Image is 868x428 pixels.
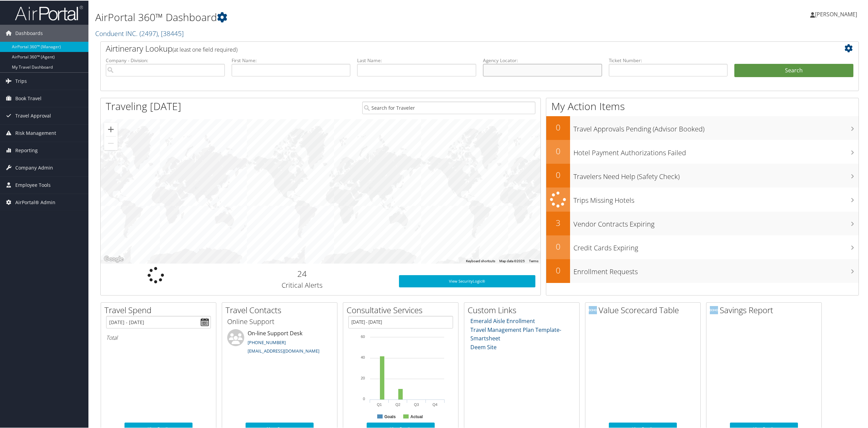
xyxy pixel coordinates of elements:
[546,264,570,275] h2: 0
[172,45,237,53] span: (at least one field required)
[546,211,858,235] a: 3Vendor Contracts Expiring
[216,280,389,289] h3: Critical Alerts
[573,192,858,204] h3: Trips Missing Hotels
[432,402,437,406] text: Q4
[483,56,602,63] label: Agency Locator:
[589,305,597,314] img: domo-logo.png
[546,187,858,211] a: Trips Missing Hotels
[414,402,419,406] text: Q3
[15,107,51,124] span: Travel Approval
[248,339,286,345] a: [PHONE_NUMBER]
[15,4,83,20] img: airportal-logo.png
[710,305,718,314] img: domo-logo.png
[499,258,525,262] span: Map data ©2025
[470,343,497,350] a: Deem Site
[546,163,858,187] a: 0Travelers Need Help (Safety Check)
[232,56,351,63] label: First Name:
[468,304,579,315] h2: Custom Links
[546,240,570,252] h2: 0
[546,235,858,258] a: 0Credit Cards Expiring
[106,333,211,341] h6: Total
[361,355,365,359] tspan: 40
[410,414,423,418] text: Actual
[399,274,535,287] a: View SecurityLogic®
[15,124,56,141] span: Risk Management
[546,139,858,163] a: 0Hotel Payment Authorizations Failed
[104,304,216,315] h2: Travel Spend
[573,168,858,181] h3: Travelers Need Help (Safety Check)
[546,121,570,132] h2: 0
[466,258,495,263] button: Keyboard shortcuts
[224,328,335,356] li: On-line Support Desk
[573,239,858,252] h3: Credit Cards Expiring
[362,101,535,113] input: Search for Traveler
[363,396,365,400] tspan: 0
[15,141,38,158] span: Reporting
[609,56,728,63] label: Ticket Number:
[470,317,535,324] a: Emerald Aisle Enrollment
[102,254,125,263] a: Open this area in Google Maps (opens a new window)
[573,144,858,157] h3: Hotel Payment Authorizations Failed
[216,267,389,279] h2: 24
[104,122,118,136] button: Zoom in
[104,136,118,149] button: Zoom out
[573,263,858,276] h3: Enrollment Requests
[95,10,608,24] h1: AirPortal 360™ Dashboard
[102,254,125,263] img: Google
[361,375,365,379] tspan: 20
[395,402,400,406] text: Q2
[15,24,43,41] span: Dashboards
[15,193,55,210] span: AirPortal® Admin
[546,115,858,139] a: 0Travel Approvals Pending (Advisor Booked)
[546,99,858,113] h1: My Action Items
[15,89,41,106] span: Book Travel
[810,3,864,24] a: [PERSON_NAME]
[529,258,538,262] a: Terms (opens in new tab)
[546,145,570,156] h2: 0
[710,304,821,315] h2: Savings Report
[227,316,332,326] h3: Online Support
[546,258,858,282] a: 0Enrollment Requests
[384,414,396,418] text: Goals
[15,72,27,89] span: Trips
[470,325,561,342] a: Travel Management Plan Template- Smartsheet
[734,63,853,77] button: Search
[226,304,337,315] h2: Travel Contacts
[248,347,319,353] a: [EMAIL_ADDRESS][DOMAIN_NAME]
[15,176,51,193] span: Employee Tools
[106,99,181,113] h1: Traveling [DATE]
[546,216,570,228] h2: 3
[106,56,225,63] label: Company - Division:
[158,28,184,37] span: , [ 38445 ]
[573,120,858,133] h3: Travel Approvals Pending (Advisor Booked)
[546,168,570,180] h2: 0
[347,304,458,315] h2: Consultative Services
[139,28,158,37] span: ( 2497 )
[377,402,382,406] text: Q1
[15,159,53,176] span: Company Admin
[106,42,790,54] h2: Airtinerary Lookup
[573,215,858,228] h3: Vendor Contracts Expiring
[357,56,476,63] label: Last Name:
[95,28,184,37] a: Conduent INC.
[361,334,365,338] tspan: 60
[815,10,857,17] span: [PERSON_NAME]
[589,304,700,315] h2: Value Scorecard Table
